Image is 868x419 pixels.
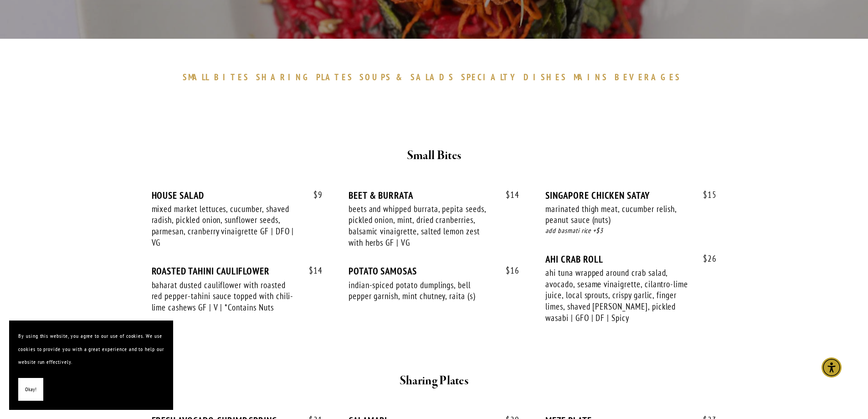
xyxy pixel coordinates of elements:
[694,253,717,264] span: 26
[25,383,36,396] span: Okay!
[545,190,716,201] div: SINGAPORE CHICKEN SATAY
[497,265,519,276] span: 16
[183,72,210,83] span: SMALL
[256,72,357,83] a: SHARINGPLATES
[18,330,164,369] p: By using this website, you agree to our use of cookies. We use cookies to provide you with a grea...
[349,265,519,277] div: POTATO SAMOSAS
[316,72,353,83] span: PLATES
[407,148,461,164] strong: Small Bites
[615,72,686,83] a: BEVERAGES
[574,72,608,83] span: MAINS
[822,357,842,378] div: Accessibility Menu
[152,265,323,277] div: ROASTED TAHINI CAULIFLOWER
[506,189,510,200] span: $
[545,226,716,236] div: add basmati rice +$3
[694,190,717,200] span: 15
[703,189,708,200] span: $
[545,253,716,265] div: AHI CRAB ROLL
[545,267,690,324] div: ahi tuna wrapped around crab salad, avocado, sesame vinaigrette, cilantro-lime juice, local sprou...
[349,203,493,248] div: beets and whipped burrata, pepita seeds, pickled onion, mint, dried cranberries, balsamic vinaigr...
[152,203,297,248] div: mixed market lettuces, cucumber, shaved radish, pickled onion, sunflower seeds, parmesan, cranber...
[152,279,297,313] div: baharat dusted cauliflower with roasted red pepper-tahini sauce topped with chili-lime cashews GF...
[304,190,323,200] span: 9
[309,265,313,276] span: $
[411,72,454,83] span: SALADS
[349,190,519,201] div: BEET & BURRATA
[256,72,312,83] span: SHARING
[349,279,493,302] div: indian-spiced potato dumplings, bell pepper garnish, mint chutney, raita (s)
[506,265,510,276] span: $
[360,72,391,83] span: SOUPS
[18,378,43,401] button: Okay!
[183,72,254,83] a: SMALLBITES
[461,72,571,83] a: SPECIALTYDISHES
[214,72,249,83] span: BITES
[524,72,567,83] span: DISHES
[313,189,318,200] span: $
[545,203,690,226] div: marinated thigh meat, cucumber relish, peanut sauce (nuts)
[400,373,468,389] strong: Sharing Plates
[461,72,519,83] span: SPECIALTY
[152,190,323,201] div: HOUSE SALAD
[497,190,519,200] span: 14
[615,72,681,83] span: BEVERAGES
[396,72,406,83] span: &
[360,72,458,83] a: SOUPS&SALADS
[300,265,323,276] span: 14
[9,321,173,410] section: Cookie banner
[574,72,612,83] a: MAINS
[703,253,708,264] span: $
